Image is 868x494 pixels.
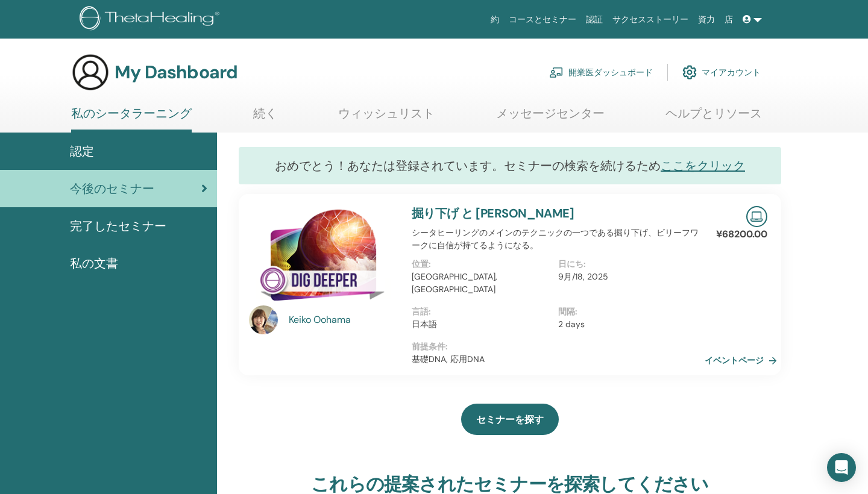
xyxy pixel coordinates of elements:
p: 2 days [558,318,697,331]
img: default.jpg [249,305,278,334]
a: メッセージセンター [496,106,605,130]
img: Live Online Seminar [746,206,767,227]
img: generic-user-icon.jpg [71,53,110,92]
p: 前提条件 : [412,340,705,353]
h3: My Dashboard [115,61,237,83]
a: 開業医ダッシュボード [549,59,653,86]
a: ここをクリック [661,158,745,174]
a: 認証 [581,8,608,31]
div: おめでとう！あなたは登録されています。セミナーの検索を続けるため [239,147,781,184]
span: 今後のセミナー [70,180,154,198]
a: サクセスストーリー [608,8,693,31]
p: 間隔 : [558,305,697,318]
a: Keiko Oohama [289,313,400,327]
a: マイアカウント [682,59,761,86]
p: 位置 : [412,258,551,270]
a: イベントページ [705,351,782,369]
a: コースとセミナー [504,8,581,31]
a: 私のシータラーニング [71,106,192,133]
span: 完了したセミナー [70,217,166,235]
a: セミナーを探す [461,404,559,435]
span: 認定 [70,142,94,160]
a: 約 [486,8,504,31]
p: [GEOGRAPHIC_DATA], [GEOGRAPHIC_DATA] [412,270,551,296]
span: 私の文書 [70,254,118,272]
a: 資力 [693,8,720,31]
img: cog.svg [682,62,697,83]
p: ¥68200.00 [716,227,767,242]
img: logo.png [80,6,224,33]
a: ウィッシュリスト [338,106,435,130]
a: 掘り下げ と [PERSON_NAME] [412,205,574,221]
img: chalkboard-teacher.svg [549,67,564,78]
a: 店 [720,8,738,31]
div: Open Intercom Messenger [827,453,856,482]
a: ヘルプとリソース [665,106,762,130]
p: 言語 : [412,305,551,318]
p: 日本語 [412,318,551,331]
span: セミナーを探す [476,413,544,426]
p: 9月/18, 2025 [558,270,697,283]
p: 日にち : [558,258,697,270]
p: シータヒーリングのメインのテクニックの一つである掘り下げ、ビリーフワークに自信が持てるようになる。 [412,227,705,252]
img: 掘り下げ [249,206,397,309]
a: 続く [253,106,277,130]
p: 基礎DNA, 応用DNA [412,353,705,366]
